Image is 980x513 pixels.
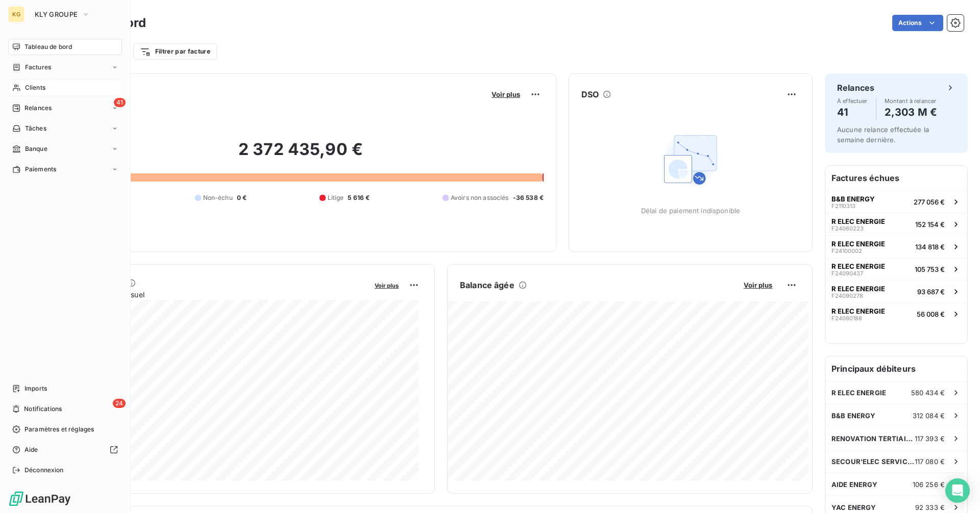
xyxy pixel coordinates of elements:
span: R ELEC ENERGIE [831,389,886,397]
span: Chiffre d'affaires mensuel [58,289,367,300]
h6: Relances [837,82,874,94]
h6: Balance âgée [460,279,514,291]
img: Logo LeanPay [8,491,71,507]
span: SECOUR'ELEC SERVICES [831,457,915,466]
button: B&B ENERGYF2110313277 056 € [825,190,967,213]
span: Déconnexion [24,466,64,475]
span: Tableau de bord [24,42,72,52]
h4: 41 [837,104,868,120]
span: R ELEC ENERGIE [831,307,885,315]
img: Empty state [658,127,723,192]
span: F24080188 [831,315,862,321]
span: 117 080 € [915,457,945,466]
a: 41Relances [8,100,122,116]
button: Actions [892,15,943,31]
span: R ELEC ENERGIE [831,262,885,270]
span: 105 753 € [915,265,945,273]
span: 106 256 € [913,480,945,489]
span: Délai de paiement indisponible [641,207,741,215]
h2: 2 372 435,90 € [58,139,544,170]
span: B&B ENERGY [831,412,876,420]
span: B&B ENERGY [831,195,875,203]
a: Banque [8,141,122,157]
button: Voir plus [372,280,402,290]
span: À effectuer [837,98,868,104]
span: -36 538 € [513,193,544,202]
span: 312 084 € [913,412,945,420]
a: Tâches [8,120,122,137]
button: Voir plus [488,90,523,99]
button: Filtrer par facture [133,43,217,60]
span: RENOVATION TERTIAIRE SERVICE [831,434,915,443]
span: 5 616 € [348,193,370,202]
a: Aide [8,442,122,458]
span: 24 [113,399,126,408]
span: Avoirs non associés [451,193,509,202]
span: Montant à relancer [885,98,937,104]
span: Voir plus [492,90,520,98]
span: Factures [25,63,51,72]
span: Banque [25,144,47,153]
span: F24090437 [831,270,863,276]
span: 92 333 € [915,503,945,511]
h6: Principaux débiteurs [825,356,967,381]
button: R ELEC ENERGIEF2408018856 008 € [825,302,967,325]
a: Factures [8,59,122,75]
button: R ELEC ENERGIEF24100002134 818 € [825,235,967,258]
span: Imports [24,384,47,393]
span: Aide [24,445,38,454]
span: 56 008 € [917,310,945,318]
span: F24100002 [831,248,862,254]
span: 117 393 € [915,434,945,443]
span: 277 056 € [914,198,945,206]
span: 134 818 € [915,243,945,251]
span: Relances [24,104,52,113]
span: 580 434 € [911,389,945,397]
a: Tableau de bord [8,39,122,55]
span: AIDE ENERGY [831,480,878,489]
span: R ELEC ENERGIE [831,217,885,225]
span: Clients [25,83,45,92]
span: F2110313 [831,203,855,209]
a: Paramètres et réglages [8,421,122,438]
span: Voir plus [375,282,399,289]
h4: 2,303 M € [885,104,937,120]
div: KG [8,6,24,22]
a: Paiements [8,161,122,177]
span: Non-échu [203,193,233,202]
span: YAC ENERGY [831,503,876,511]
a: Imports [8,380,122,397]
button: R ELEC ENERGIEF24060223152 154 € [825,213,967,235]
h6: Factures échues [825,166,967,190]
span: Notifications [24,404,62,414]
span: F24060223 [831,225,864,232]
button: Voir plus [741,280,775,290]
span: F24090278 [831,293,863,299]
span: 0 € [237,193,247,202]
span: Litige [328,193,344,202]
span: Paiements [25,165,56,174]
span: Voir plus [744,281,772,289]
span: 93 687 € [917,288,945,296]
span: 41 [114,98,126,107]
span: Tâches [25,124,46,133]
button: R ELEC ENERGIEF2409027893 687 € [825,280,967,302]
button: R ELEC ENERGIEF24090437105 753 € [825,258,967,280]
span: R ELEC ENERGIE [831,285,885,293]
div: Open Intercom Messenger [945,478,970,503]
span: Paramètres et réglages [24,425,94,434]
span: 152 154 € [915,220,945,228]
h6: DSO [581,88,599,100]
span: R ELEC ENERGIE [831,240,885,248]
span: Aucune relance effectuée la semaine dernière. [837,125,929,144]
span: KLY GROUPE [35,10,78,18]
a: Clients [8,80,122,96]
